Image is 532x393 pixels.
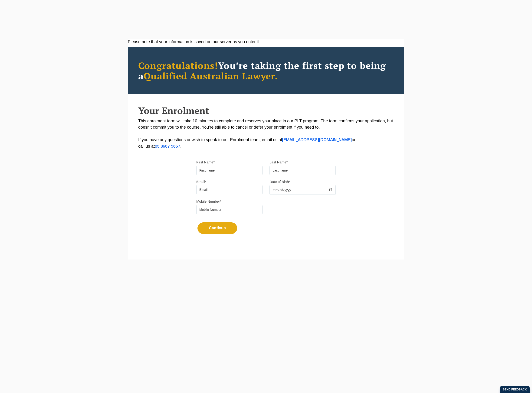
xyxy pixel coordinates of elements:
[196,199,221,204] label: Mobile Number*
[138,118,394,150] p: This enrolment form will take 10 minutes to complete and reserves your place in our PLT program. ...
[144,70,278,82] span: Qualified Australian Lawyer.
[269,160,288,165] label: Last Name*
[196,166,263,175] input: First name
[197,222,237,234] button: Continue
[196,205,263,214] input: Mobile Number
[282,138,352,142] a: [EMAIL_ADDRESS][DOMAIN_NAME]
[269,179,290,184] label: Date of Birth*
[196,179,206,184] label: Email*
[196,160,215,165] label: First Name*
[155,145,180,148] a: 03 8667 5667
[269,166,336,175] input: Last name
[128,39,404,45] div: Please note that your information is saved on our server as you enter it.
[138,60,394,81] h2: You’re taking the first step to being a
[138,105,394,116] h2: Your Enrolment
[196,185,263,194] input: Email
[138,59,218,71] span: Congratulations!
